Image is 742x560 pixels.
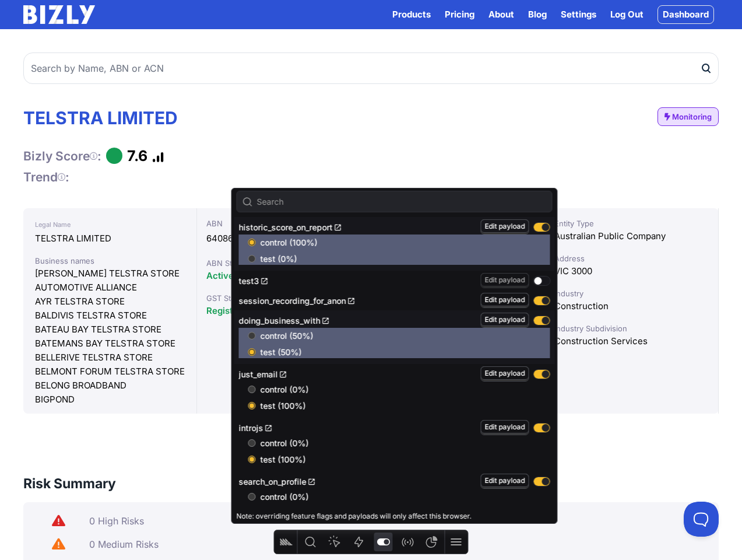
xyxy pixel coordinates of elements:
a: Blog [528,8,547,22]
div: 0 High Risks [89,515,709,527]
div: Australian Public Company [554,229,709,243]
div: AYR TELSTRA STORE [35,295,185,309]
div: BATEMANS BAY TELSTRA STORE [35,337,185,351]
h1: 7.6 [127,147,147,164]
button: Products [392,8,431,22]
div: ABN [206,218,361,229]
div: Business names [35,255,185,267]
a: Pricing [445,8,474,22]
h1: TELSTRA LIMITED [23,107,178,128]
div: Construction Services [554,334,709,348]
span: Active [206,270,234,281]
div: Legal Name [35,218,185,232]
div: GST Status [206,292,361,304]
iframe: Toggle Customer Support [684,502,719,537]
span: Monitoring [672,111,712,123]
div: BIGPOND [35,393,185,407]
div: AUTOMOTIVE ALLIANCE [35,281,185,295]
a: Log Out [610,8,643,22]
a: Monitoring [657,107,719,126]
div: ABN Status [206,257,361,269]
div: [PERSON_NAME] TELSTRA STORE [35,267,185,281]
div: Construction [554,299,709,313]
div: BELLERIVE TELSTRA STORE [35,351,185,365]
div: TELSTRA LIMITED [35,232,185,246]
div: Industry Subdivision [554,323,709,334]
div: BATEAU BAY TELSTRA STORE [35,323,185,337]
div: Entity Type [554,218,709,229]
span: Registered [206,305,252,316]
div: BELONG BROADBAND [35,379,185,393]
div: 0 Medium Risks [89,538,709,550]
div: Industry [554,288,709,299]
div: BELMONT FORUM TELSTRA STORE [35,365,185,379]
input: Search by Name, ABN or ACN [23,52,719,84]
div: Address [554,253,709,264]
div: ---- ADMIN/STAFF ---- [23,437,719,451]
div: as of [DATE] [206,304,361,318]
div: BALDIVIS TELSTRA STORE [35,309,185,323]
h1: Bizly Score : [23,148,101,164]
div: as of [DATE] [206,269,361,283]
a: Dashboard [657,5,714,24]
a: About [488,8,514,22]
h3: Risk Summary [23,474,116,493]
h1: Trend : [23,169,69,185]
span: 64086174781 [206,233,260,244]
a: Settings [561,8,596,22]
div: VIC 3000 [554,264,709,278]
